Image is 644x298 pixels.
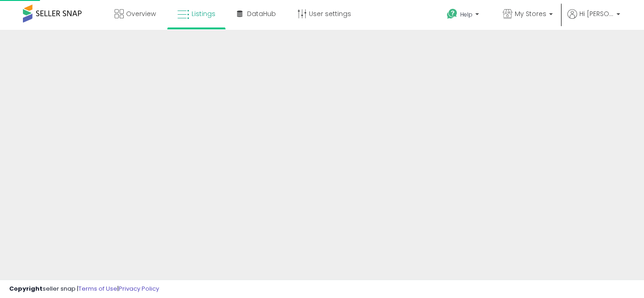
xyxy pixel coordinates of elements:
strong: Copyright [9,284,43,293]
a: Privacy Policy [119,284,159,293]
span: Overview [126,9,156,18]
a: Hi [PERSON_NAME] [567,9,620,30]
span: Hi [PERSON_NAME] [579,9,614,18]
a: Terms of Use [78,284,117,293]
span: DataHub [247,9,276,18]
i: Get Help [446,8,458,20]
span: Listings [192,9,215,18]
span: Help [460,11,473,18]
span: My Stores [515,9,546,18]
a: Help [440,1,488,30]
div: seller snap | | [9,285,159,293]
